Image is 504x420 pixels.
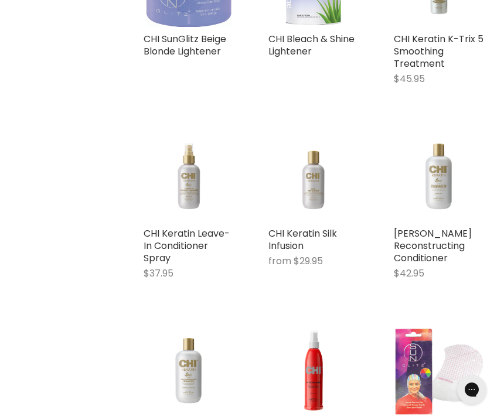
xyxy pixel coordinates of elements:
img: SunGlitz Caps [394,326,483,415]
a: [PERSON_NAME] Reconstructing Conditioner [394,227,472,265]
a: CHI Bleach & Shine Lightener [268,32,355,58]
a: CHI Keratin Leave-In Conditioner Spray [144,227,230,265]
a: CHI SunGlitz Beige Blonde Lightener [144,32,226,58]
span: $42.95 [394,267,424,280]
img: CHI Keratin Leave-In Conditioner Spray [144,132,233,221]
img: CHI Keratin Silk Infusion [268,132,358,221]
img: CHI 44 Iron Guard Thermal Protection Spray [268,326,358,415]
span: $29.95 [294,254,323,268]
img: CHI Keratin Reconstructing Conditioner [394,132,483,221]
img: CHI Keratin Reconstructing Shampoo [144,326,233,415]
iframe: Gorgias live chat messenger [451,371,492,408]
span: from [268,254,291,268]
a: CHI Keratin K-Trix 5 Smoothing Treatment [394,32,483,70]
span: $45.95 [394,72,425,86]
span: $37.95 [144,267,173,280]
a: CHI Keratin Silk Infusion [268,227,337,252]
